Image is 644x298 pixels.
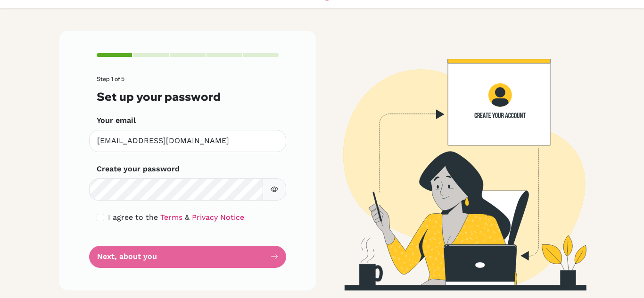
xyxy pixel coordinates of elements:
span: & [185,213,190,222]
label: Create your password [97,163,180,175]
a: Terms [160,213,182,222]
label: Your email [97,115,136,126]
span: Step 1 of 5 [97,75,124,82]
input: Insert your email* [89,130,286,152]
h3: Set up your password [97,90,279,104]
a: Privacy Notice [192,213,244,222]
span: I agree to the [108,213,158,222]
